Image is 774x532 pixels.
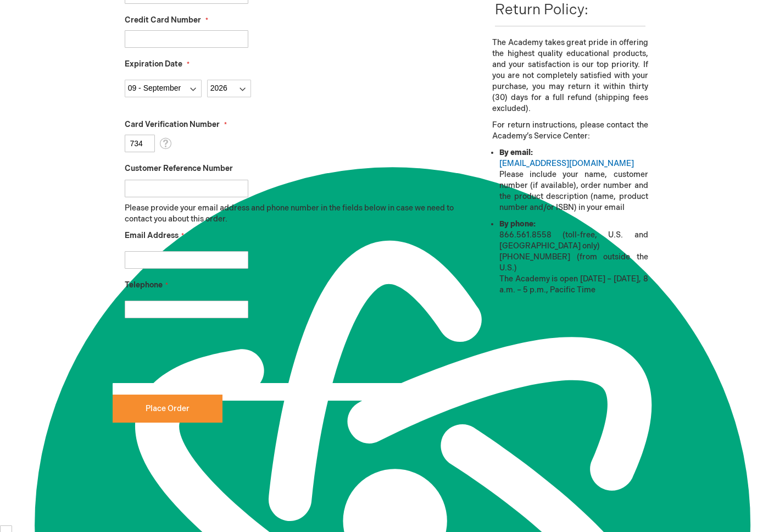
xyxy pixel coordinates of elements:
[125,280,163,290] span: Telephone
[499,147,648,213] li: Please include your name, customer number (if available), order number and the product descriptio...
[125,59,182,69] span: Expiration Date
[146,404,190,413] span: Place Order
[499,219,536,229] strong: By phone:
[499,219,648,296] li: 866.561.8558 (toll-free, U.S. and [GEOGRAPHIC_DATA] only) [PHONE_NUMBER] (from outside the U.S.) ...
[125,135,155,152] input: Card Verification Number
[495,2,588,19] span: Return Policy:
[113,395,222,423] button: Place Order
[125,203,463,225] p: Please provide your email address and phone number in the fields below in case we need to contact...
[492,37,648,114] p: The Academy takes great pride in offering the highest quality educational products, and your sati...
[492,120,648,142] p: For return instructions, please contact the Academy’s Service Center:
[125,231,179,240] span: Email Address
[113,336,280,379] iframe: reCAPTCHA
[125,120,220,129] span: Card Verification Number
[125,164,233,173] span: Customer Reference Number
[499,159,634,168] a: [EMAIL_ADDRESS][DOMAIN_NAME]
[125,15,201,25] span: Credit Card Number
[499,148,533,157] strong: By email:
[125,30,248,48] input: Credit Card Number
